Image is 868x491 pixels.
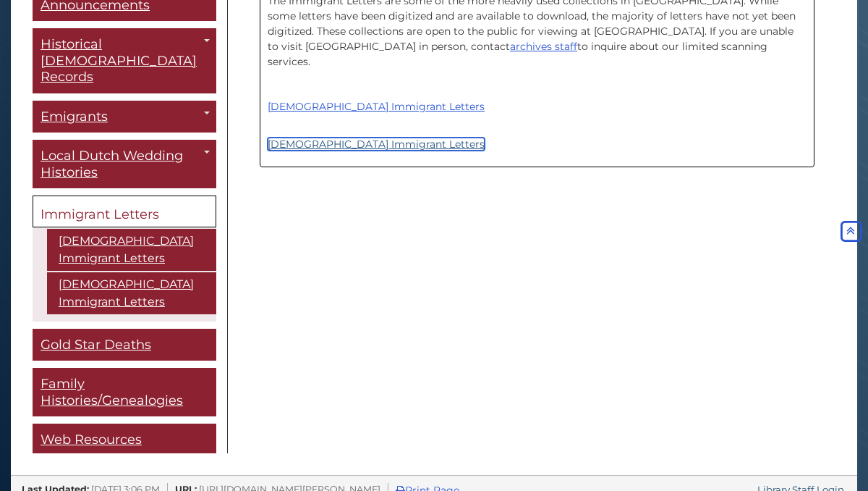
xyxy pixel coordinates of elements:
[268,100,485,113] a: [DEMOGRAPHIC_DATA] Immigrant Letters
[41,206,159,222] span: Immigrant Letters
[33,140,216,188] a: Local Dutch Wedding Histories
[838,224,864,238] a: Back to Top
[268,138,485,151] a: [DEMOGRAPHIC_DATA] Immigrant Letters
[41,109,108,125] span: Emigrants
[41,337,151,353] span: Gold Star Deaths
[41,432,142,448] span: Web Resources
[510,40,577,53] a: archives staff
[33,368,216,416] a: Family Histories/Genealogies
[41,148,183,180] span: Local Dutch Wedding Histories
[41,36,197,85] span: Historical [DEMOGRAPHIC_DATA] Records
[33,329,216,361] a: Gold Star Deaths
[47,229,216,271] a: [DEMOGRAPHIC_DATA] Immigrant Letters
[33,101,216,133] a: Emigrants
[47,272,216,314] a: [DEMOGRAPHIC_DATA] Immigrant Letters
[41,376,183,408] span: Family Histories/Genealogies
[33,424,216,456] a: Web Resources
[33,196,216,227] a: Immigrant Letters
[33,28,216,93] a: Historical [DEMOGRAPHIC_DATA] Records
